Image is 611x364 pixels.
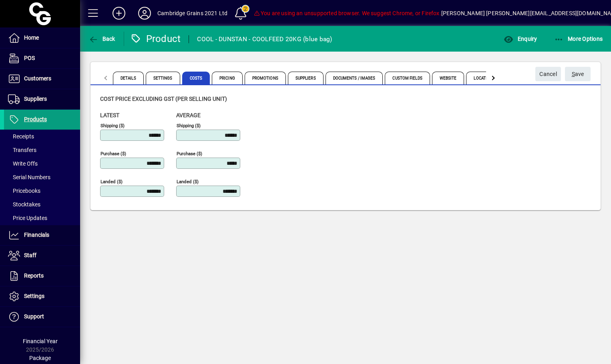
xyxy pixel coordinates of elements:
[4,225,80,245] a: Financials
[502,32,539,46] button: Enquiry
[8,188,40,194] span: Pricebooks
[24,75,51,82] span: Customers
[24,55,35,61] span: POS
[4,130,80,143] a: Receipts
[80,32,124,46] app-page-header-button: Back
[8,147,36,153] span: Transfers
[100,96,227,102] span: Cost price excluding GST (per selling unit)
[245,72,286,84] span: Promotions
[113,72,144,84] span: Details
[106,6,132,20] button: Add
[552,32,605,46] button: More Options
[385,72,430,84] span: Custom Fields
[23,338,58,344] span: Financial Year
[24,252,36,258] span: Staff
[157,7,227,20] div: Cambridge Grains 2021 Ltd
[4,170,80,184] a: Serial Numbers
[572,68,584,81] span: ave
[4,184,80,198] a: Pricebooks
[24,272,44,279] span: Reports
[86,32,117,46] button: Back
[4,246,80,266] a: Staff
[4,89,80,109] a: Suppliers
[4,198,80,211] a: Stocktakes
[146,72,180,84] span: Settings
[132,6,157,20] button: Profile
[24,313,44,320] span: Support
[4,48,80,68] a: POS
[504,36,537,42] span: Enquiry
[535,67,561,81] button: Cancel
[177,123,201,128] mat-label: Shipping ($)
[212,72,243,84] span: Pricing
[4,157,80,170] a: Write Offs
[100,123,125,128] mat-label: Shipping ($)
[565,67,591,81] button: Save
[197,33,332,46] div: COOL - DUNSTAN - COOLFEED 20KG (blue bag)
[100,179,123,184] mat-label: Landed ($)
[326,72,383,84] span: Documents / Images
[554,36,603,42] span: More Options
[24,232,49,238] span: Financials
[8,201,40,208] span: Stocktakes
[24,34,39,41] span: Home
[4,286,80,306] a: Settings
[4,266,80,286] a: Reports
[24,116,47,122] span: Products
[8,215,47,221] span: Price Updates
[29,355,51,361] span: Package
[572,71,575,77] span: S
[24,293,44,299] span: Settings
[539,68,557,81] span: Cancel
[177,179,199,184] mat-label: Landed ($)
[100,112,119,118] span: Latest
[8,133,34,140] span: Receipts
[4,211,80,225] a: Price Updates
[4,28,80,48] a: Home
[288,72,324,84] span: Suppliers
[253,10,441,16] span: You are using an unsupported browser. We suggest Chrome, or Firefox.
[176,112,201,118] span: Average
[8,160,38,167] span: Write Offs
[88,36,115,42] span: Back
[4,69,80,89] a: Customers
[24,96,47,102] span: Suppliers
[4,143,80,157] a: Transfers
[100,151,126,156] mat-label: Purchase ($)
[177,151,202,156] mat-label: Purchase ($)
[432,72,464,84] span: Website
[4,307,80,327] a: Support
[8,174,50,180] span: Serial Numbers
[466,72,502,84] span: Locations
[182,72,210,84] span: Costs
[130,32,181,45] div: Product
